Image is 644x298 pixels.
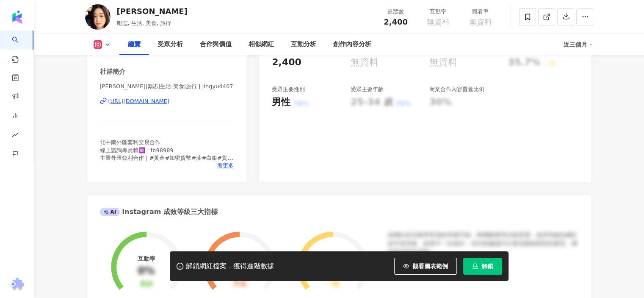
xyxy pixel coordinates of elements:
div: 相似網紅 [249,39,274,50]
div: 解鎖網紅檔案，獲得進階數據 [186,262,274,271]
a: [URL][DOMAIN_NAME] [100,97,234,105]
img: KOL Avatar [85,4,111,30]
div: 追蹤數 [380,8,412,16]
span: 看更多 [217,162,234,170]
div: Instagram 成效等級三大指標 [100,207,218,217]
div: [URL][DOMAIN_NAME] [108,97,170,105]
button: 觀看圖表範例 [394,258,457,275]
span: 2,400 [384,17,408,26]
div: 創作內容分析 [333,39,371,50]
div: 一般 [326,280,339,288]
a: search [12,31,29,64]
div: 近三個月 [564,38,593,51]
div: 不佳 [233,280,246,288]
div: 受眾分析 [158,39,183,50]
div: 合作與價值 [200,39,232,50]
div: 受眾主要性別 [272,86,305,93]
span: 觀看圖表範例 [412,263,448,270]
div: 男性 [272,96,290,109]
span: 解鎖 [481,263,493,270]
div: 互動分析 [291,39,316,50]
span: 勵志, 生活, 美食, 旅行 [117,20,171,26]
div: 總覽 [128,39,141,50]
span: lock [472,263,478,269]
img: chrome extension [9,278,25,291]
span: [PERSON_NAME]|勵志|生活|美食|旅行 | jingyu4407 [100,83,234,90]
div: 2,400 [272,56,301,69]
span: 無資料 [427,18,450,26]
div: 商業合作內容覆蓋比例 [429,86,484,93]
span: 無資料 [469,18,492,26]
span: rise [12,126,19,145]
div: 無資料 [429,56,457,69]
div: 良好 [140,280,153,288]
div: AI [100,208,120,216]
img: logo icon [10,10,24,24]
div: [PERSON_NAME] [117,6,188,17]
div: 社群簡介 [100,67,125,76]
div: 觀看率 [464,8,497,16]
span: 北中南外匯套利交易合作 線上諮詢專員賴🆔：fb98989 主業外匯套利合作｜#黃金#加密貨幣#油#白銀#貨幣#貸款#借貸 ｜合作投教老師一對一服務 [100,139,233,169]
div: 無資料 [351,56,379,69]
div: 受眾主要年齡 [351,86,384,93]
div: 該網紅的互動率和漲粉率都不錯，唯獨觀看率比較普通，為同等級的網紅的中低等級，效果不一定會好，但仍然建議可以發包開箱類型的案型，應該會比較有成效！ [388,231,578,256]
div: 互動率 [422,8,454,16]
button: 解鎖 [463,258,502,275]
